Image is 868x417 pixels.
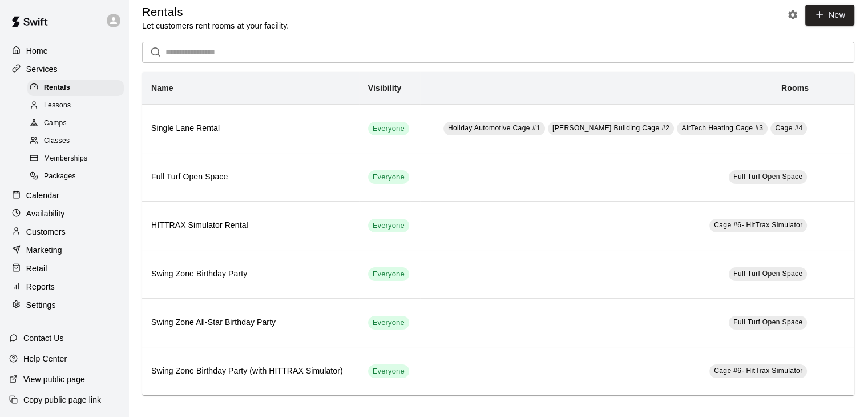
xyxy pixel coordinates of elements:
[733,318,802,326] span: Full Turf Open Space
[368,219,409,232] div: This service is visible to all of your customers
[368,172,409,183] span: Everyone
[26,45,48,57] p: Home
[26,299,56,311] p: Settings
[23,394,101,406] p: Copy public page link
[27,98,124,114] div: Lessons
[151,219,350,232] h6: HITTRAX Simulator Rental
[368,364,409,378] div: This service is visible to all of your customers
[27,169,124,185] div: Packages
[9,242,119,259] a: Marketing
[27,168,128,186] a: Packages
[44,118,67,129] span: Camps
[44,171,76,182] span: Packages
[9,42,119,59] a: Home
[44,135,70,147] span: Classes
[151,365,350,378] h6: Swing Zone Birthday Party (with HITTRAX Simulator)
[733,173,802,181] span: Full Turf Open Space
[368,123,409,134] span: Everyone
[9,278,119,295] a: Reports
[27,97,128,114] a: Lessons
[44,100,71,111] span: Lessons
[552,124,669,132] span: [PERSON_NAME] Building Cage #2
[151,171,350,183] h6: Full Turf Open Space
[368,316,409,330] div: This service is visible to all of your customers
[23,353,67,364] p: Help Center
[44,153,87,165] span: Memberships
[142,20,289,31] p: Let customers rent rooms at your facility.
[368,220,409,231] span: Everyone
[23,332,64,344] p: Contact Us
[142,72,854,395] table: simple table
[26,208,65,219] p: Availability
[26,263,47,274] p: Retail
[9,61,119,78] a: Services
[9,260,119,277] a: Retail
[368,366,409,377] span: Everyone
[26,190,59,201] p: Calendar
[775,124,802,132] span: Cage #4
[44,82,70,94] span: Rentals
[27,151,124,167] div: Memberships
[27,79,128,97] a: Rentals
[681,124,763,132] span: AirTech Heating Cage #3
[9,187,119,204] a: Calendar
[368,83,402,93] b: Visibility
[26,63,58,75] p: Services
[9,296,119,314] a: Settings
[714,221,802,229] span: Cage #6- HitTrax Simulator
[368,318,409,328] span: Everyone
[142,5,289,20] h5: Rentals
[784,6,801,23] button: Rental settings
[781,83,809,93] b: Rooms
[151,83,173,93] b: Name
[368,269,409,280] span: Everyone
[27,133,128,150] a: Classes
[9,223,119,240] a: Customers
[714,367,802,375] span: Cage #6- HitTrax Simulator
[368,267,409,281] div: This service is visible to all of your customers
[368,170,409,184] div: This service is visible to all of your customers
[733,270,802,278] span: Full Turf Open Space
[27,80,124,96] div: Rentals
[805,5,854,26] a: New
[26,281,55,292] p: Reports
[27,115,128,133] a: Camps
[368,122,409,135] div: This service is visible to all of your customers
[151,316,350,329] h6: Swing Zone All-Star Birthday Party
[448,124,540,132] span: Holiday Automotive Cage #1
[9,205,119,222] a: Availability
[23,374,85,385] p: View public page
[26,226,66,238] p: Customers
[27,133,124,149] div: Classes
[27,150,128,168] a: Memberships
[27,115,124,131] div: Camps
[151,122,350,135] h6: Single Lane Rental
[151,268,350,280] h6: Swing Zone Birthday Party
[26,244,62,256] p: Marketing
